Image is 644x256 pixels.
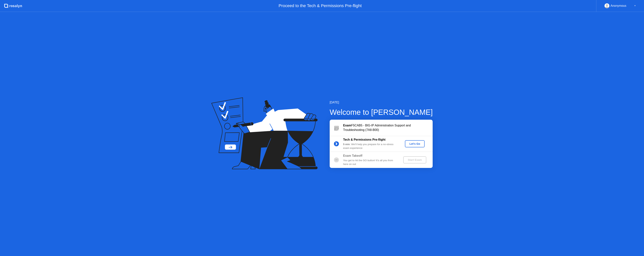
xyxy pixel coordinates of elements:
[403,156,426,163] button: Start Exam
[343,154,362,157] b: Exam Takeoff
[343,138,385,141] b: Tech & Permissions Pre-flight
[343,123,433,132] div: F5CAB5 - BIG-IP Administration Support and Troubleshooting (7A8-B00)
[343,159,397,166] div: You get to hit the GO button! It’s all you from here on out
[405,140,425,147] button: Let's Go
[343,143,350,146] b: 5 min
[406,142,423,145] div: Let's Go
[343,124,351,127] b: Exam
[634,3,636,8] div: ▼
[405,158,425,161] div: Start Exam
[330,107,433,118] div: Welcome to [PERSON_NAME]
[343,142,397,150] div: : We’ll help you prepare for a no-stress exam experience
[610,3,626,8] div: Anonymous
[330,100,433,105] div: [DATE]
